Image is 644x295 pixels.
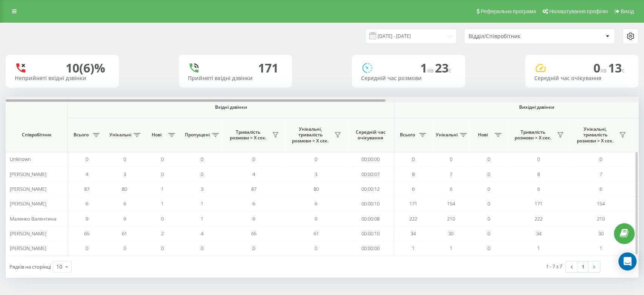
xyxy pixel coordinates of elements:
[123,156,126,162] span: 0
[109,132,131,138] span: Унікальні
[314,185,319,192] span: 80
[353,129,388,141] span: Середній час очікування
[398,132,417,138] span: Всього
[599,245,602,252] span: 1
[409,215,417,222] span: 222
[123,200,126,207] span: 6
[9,263,51,270] span: Рядків на сторінці
[315,215,317,222] span: 9
[412,171,415,178] span: 8
[56,263,62,270] div: 10
[201,200,203,207] span: 1
[487,200,490,207] span: 0
[450,245,452,252] span: 1
[448,230,453,237] span: 30
[347,167,394,181] td: 00:00:07
[252,245,255,252] span: 0
[469,33,559,40] div: Відділ/Співробітник
[447,200,455,207] span: 154
[84,230,89,237] span: 65
[161,230,164,237] span: 2
[447,215,455,222] span: 210
[537,185,540,192] span: 6
[347,241,394,256] td: 00:00:00
[10,230,46,237] span: [PERSON_NAME]
[161,200,164,207] span: 1
[315,156,317,162] span: 0
[86,215,88,222] span: 9
[251,230,257,237] span: 65
[622,66,625,74] span: c
[481,8,536,14] span: Реферальна програма
[86,156,88,162] span: 0
[427,66,435,74] span: хв
[487,185,490,192] span: 0
[412,245,415,252] span: 1
[537,171,540,178] span: 8
[577,261,589,272] a: 1
[618,252,636,270] div: Open Intercom Messenger
[66,61,105,75] div: 10 (6)%
[147,132,166,138] span: Нові
[161,185,164,192] span: 1
[598,230,604,237] span: 30
[347,182,394,196] td: 00:00:12
[347,152,394,167] td: 00:00:00
[537,156,540,162] span: 0
[10,185,46,192] span: [PERSON_NAME]
[436,132,458,138] span: Унікальні
[487,230,490,237] span: 0
[315,171,317,178] span: 3
[12,132,61,138] span: Співробітник
[409,200,417,207] span: 171
[347,226,394,241] td: 00:00:10
[226,129,270,141] span: Тривалість розмови > Х сек.
[201,171,203,178] span: 0
[450,171,452,178] span: 7
[537,245,540,252] span: 1
[546,263,562,270] div: 1 - 7 з 7
[15,75,110,82] div: Неприйняті вхідні дзвінки
[188,75,283,82] div: Прийняті вхідні дзвінки
[593,60,608,76] span: 0
[123,215,126,222] span: 9
[10,215,56,222] span: Маленко Валентина
[161,171,164,178] span: 0
[201,156,203,162] span: 0
[10,245,46,252] span: [PERSON_NAME]
[347,211,394,226] td: 00:00:08
[251,185,257,192] span: 87
[86,245,88,252] span: 0
[88,104,374,110] span: Вхідні дзвінки
[534,75,629,82] div: Середній час очікування
[86,200,88,207] span: 6
[252,171,255,178] span: 4
[315,245,317,252] span: 0
[487,215,490,222] span: 0
[410,230,416,237] span: 34
[72,132,91,138] span: Всього
[10,156,31,162] span: Unknown
[314,230,319,237] span: 61
[252,200,255,207] span: 6
[252,156,255,162] span: 0
[535,215,543,222] span: 222
[420,60,435,76] span: 1
[597,200,605,207] span: 154
[412,185,415,192] span: 6
[597,215,605,222] span: 210
[252,215,255,222] span: 9
[412,156,415,162] span: 0
[487,156,490,162] span: 0
[185,132,210,138] span: Пропущені
[449,66,452,74] span: c
[122,230,127,237] span: 61
[549,8,608,14] span: Налаштування профілю
[450,185,452,192] span: 6
[315,200,317,207] span: 6
[201,245,203,252] span: 0
[161,156,164,162] span: 0
[487,245,490,252] span: 0
[361,75,456,82] div: Середній час розмови
[599,156,602,162] span: 0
